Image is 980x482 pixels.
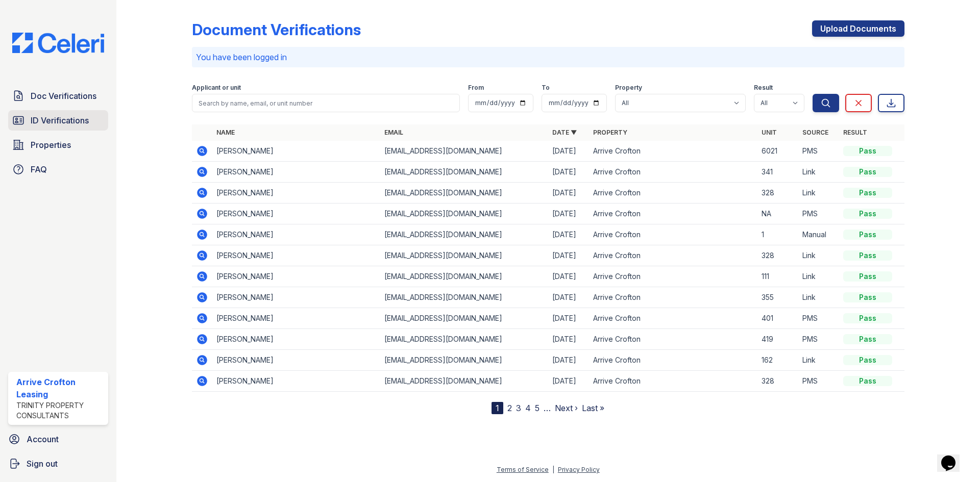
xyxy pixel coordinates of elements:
[8,86,108,106] a: Doc Verifications
[31,114,89,126] span: ID Verifications
[757,350,798,371] td: 162
[192,94,460,112] input: Search by name, email, or unit number
[548,329,589,350] td: [DATE]
[548,245,589,266] td: [DATE]
[757,287,798,308] td: 355
[548,287,589,308] td: [DATE]
[380,371,548,392] td: [EMAIL_ADDRESS][DOMAIN_NAME]
[798,308,839,329] td: PMS
[380,224,548,245] td: [EMAIL_ADDRESS][DOMAIN_NAME]
[212,371,380,392] td: [PERSON_NAME]
[212,183,380,204] td: [PERSON_NAME]
[548,162,589,183] td: [DATE]
[548,224,589,245] td: [DATE]
[16,400,104,421] div: Trinity Property Consultants
[216,129,235,136] a: Name
[762,129,777,136] a: Unit
[754,84,773,92] label: Result
[798,329,839,350] td: PMS
[212,204,380,224] td: [PERSON_NAME]
[757,141,798,162] td: 6021
[4,33,112,53] img: CE_Logo_Blue-a8612792a0a2168367f1c8372b55b34899dd931a85d93a1a3d3e32e68fde9ad4.png
[558,466,600,473] a: Privacy Policy
[8,135,108,155] a: Properties
[843,250,892,261] div: Pass
[843,188,892,198] div: Pass
[27,433,59,445] span: Account
[798,141,839,162] td: PMS
[212,329,380,350] td: [PERSON_NAME]
[384,129,403,136] a: Email
[212,350,380,371] td: [PERSON_NAME]
[380,308,548,329] td: [EMAIL_ADDRESS][DOMAIN_NAME]
[757,204,798,224] td: NA
[589,162,757,183] td: Arrive Crofton
[212,141,380,162] td: [PERSON_NAME]
[589,350,757,371] td: Arrive Crofton
[212,245,380,266] td: [PERSON_NAME]
[535,403,540,413] a: 5
[4,453,112,474] button: Sign out
[798,224,839,245] td: Manual
[757,308,798,329] td: 401
[757,224,798,245] td: 1
[552,129,577,136] a: Date ▼
[8,159,108,180] a: FAQ
[757,266,798,287] td: 111
[548,350,589,371] td: [DATE]
[798,371,839,392] td: PMS
[798,162,839,183] td: Link
[507,403,512,413] a: 2
[555,403,578,413] a: Next ›
[798,287,839,308] td: Link
[380,183,548,204] td: [EMAIL_ADDRESS][DOMAIN_NAME]
[589,141,757,162] td: Arrive Crofton
[589,371,757,392] td: Arrive Crofton
[812,20,904,37] a: Upload Documents
[16,376,104,400] div: Arrive Crofton Leasing
[548,266,589,287] td: [DATE]
[798,183,839,204] td: Link
[380,204,548,224] td: [EMAIL_ADDRESS][DOMAIN_NAME]
[542,84,550,92] label: To
[516,403,521,413] a: 3
[843,376,892,386] div: Pass
[802,129,828,136] a: Source
[468,84,484,92] label: From
[798,245,839,266] td: Link
[196,51,900,63] p: You have been logged in
[843,230,892,240] div: Pass
[544,402,551,414] span: …
[589,287,757,308] td: Arrive Crofton
[492,402,503,414] div: 1
[212,266,380,287] td: [PERSON_NAME]
[615,84,642,92] label: Property
[798,350,839,371] td: Link
[757,371,798,392] td: 328
[843,313,892,323] div: Pass
[497,466,549,473] a: Terms of Service
[589,266,757,287] td: Arrive Crofton
[27,458,58,470] span: Sign out
[212,162,380,183] td: [PERSON_NAME]
[937,441,970,472] iframe: chat widget
[548,141,589,162] td: [DATE]
[380,350,548,371] td: [EMAIL_ADDRESS][DOMAIN_NAME]
[757,162,798,183] td: 341
[843,355,892,365] div: Pass
[589,204,757,224] td: Arrive Crofton
[548,183,589,204] td: [DATE]
[757,329,798,350] td: 419
[380,329,548,350] td: [EMAIL_ADDRESS][DOMAIN_NAME]
[31,163,47,175] span: FAQ
[589,308,757,329] td: Arrive Crofton
[589,329,757,350] td: Arrive Crofton
[380,245,548,266] td: [EMAIL_ADDRESS][DOMAIN_NAME]
[843,292,892,302] div: Pass
[525,403,531,413] a: 4
[843,167,892,177] div: Pass
[192,84,241,92] label: Applicant or unit
[589,183,757,204] td: Arrive Crofton
[798,266,839,287] td: Link
[380,141,548,162] td: [EMAIL_ADDRESS][DOMAIN_NAME]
